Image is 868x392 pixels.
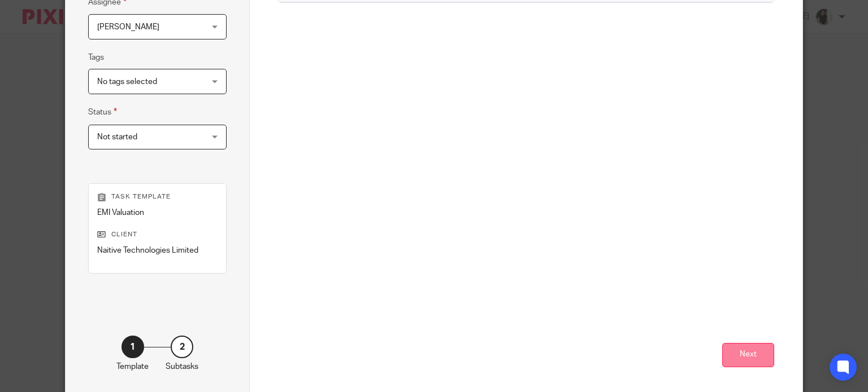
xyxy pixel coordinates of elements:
button: Next [722,343,774,367]
div: 2 [171,336,193,358]
label: Status [88,105,117,118]
span: No tags selected [97,78,157,86]
span: [PERSON_NAME] [97,23,159,31]
p: Naitive Technologies Limited [97,245,218,256]
label: Tags [88,52,104,63]
div: 1 [121,336,144,358]
p: Template [116,361,149,372]
p: EMI Valuation [97,207,218,218]
span: Not started [97,133,137,141]
p: Client [97,230,218,239]
p: Subtasks [166,361,198,372]
p: Task template [97,192,218,201]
